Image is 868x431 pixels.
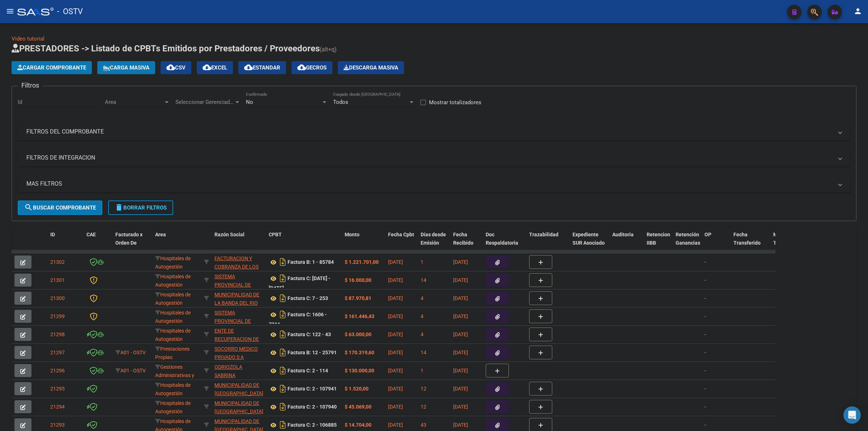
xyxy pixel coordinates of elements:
[214,274,251,296] span: SISTEMA PROVINCIAL DE SALUD
[288,368,328,374] strong: Factura C: 2 - 114
[26,128,833,136] mat-panel-title: FILTROS DEL COMPROBANTE
[214,232,244,237] span: Razón Social
[50,295,65,301] span: 21300
[421,232,446,246] span: Días desde Emisión
[214,255,259,286] span: FACTURACION Y COBRANZA DE LOS EFECTORES PUBLICOS S.E.
[115,232,142,246] span: Facturado x Orden De
[214,345,263,360] div: 30612213417
[246,99,253,105] span: No
[453,277,468,283] span: [DATE]
[345,368,374,373] strong: $ 130.000,00
[155,232,166,237] span: Area
[342,227,385,259] datatable-header-cell: Monto
[288,404,337,410] strong: Factura C: 2 - 107940
[244,64,280,71] span: Estandar
[388,259,403,265] span: [DATE]
[203,64,227,71] span: EXCEL
[18,80,43,90] h3: Filtros
[214,292,259,314] span: MUNICIPALIDAD DE LA BANDA DEL RIO SALI
[238,61,286,74] button: Estandar
[108,200,173,215] button: Borrar Filtros
[345,422,371,428] strong: $ 14.704,00
[278,419,288,431] i: Descargar documento
[483,227,526,259] datatable-header-cell: Doc Respaldatoria
[278,309,288,320] i: Descargar documento
[50,277,65,283] span: 21301
[50,313,65,319] span: 21299
[161,61,191,74] button: CSV
[421,404,426,410] span: 12
[12,61,92,74] button: Cargar Comprobante
[345,386,369,392] strong: $ 1.520,00
[731,227,770,259] datatable-header-cell: Fecha Transferido
[12,35,44,42] a: Video tutorial
[214,400,263,423] span: MUNICIPALIDAD DE [GEOGRAPHIC_DATA][PERSON_NAME]
[288,386,337,392] strong: Factura C: 2 - 107941
[105,99,163,105] span: Area
[103,64,149,71] span: Carga Masiva
[269,276,331,291] strong: Factura C: [DATE] - [DATE]
[344,64,398,71] span: Descarga Masiva
[278,256,288,268] i: Descargar documento
[705,404,706,410] span: -
[388,386,403,392] span: [DATE]
[570,227,609,259] datatable-header-cell: Expediente SUR Asociado
[609,227,644,259] datatable-header-cell: Auditoria
[155,400,191,414] span: Hospitales de Autogestión
[155,292,191,306] span: Hospitales de Autogestión
[702,227,731,259] datatable-header-cell: OP
[50,350,65,355] span: 21297
[6,7,14,16] mat-icon: menu
[17,64,86,71] span: Cargar Comprobante
[705,277,706,283] span: -
[47,227,84,259] datatable-header-cell: ID
[421,368,424,373] span: 1
[733,232,761,246] span: Fecha Transferido
[278,401,288,413] i: Descargar documento
[112,227,152,259] datatable-header-cell: Facturado x Orden De
[120,350,146,355] span: A01 - OSTV
[278,272,288,284] i: Descargar documento
[24,204,96,211] span: Buscar Comprobante
[18,149,850,166] mat-expansion-panel-header: FILTROS DE INTEGRACION
[705,295,706,301] span: -
[453,350,468,355] span: [DATE]
[50,422,65,428] span: 21293
[120,368,146,373] span: A01 - OSTV
[338,61,404,74] app-download-masive: Descarga masiva de comprobantes (adjuntos)
[773,232,800,246] span: Monto Transferido
[338,61,404,74] button: Descarga Masiva
[50,386,65,392] span: 21295
[612,232,634,237] span: Auditoria
[388,350,403,355] span: [DATE]
[24,203,33,212] mat-icon: search
[155,346,190,360] span: Prestaciones Propias
[18,123,850,140] mat-expansion-panel-header: FILTROS DEL COMPROBANTE
[345,404,371,410] strong: $ 45.069,00
[705,313,706,319] span: -
[705,331,706,337] span: -
[388,368,403,373] span: [DATE]
[345,313,374,319] strong: $ 161.446,43
[214,381,263,396] div: 30999262542
[421,259,424,265] span: 1
[705,232,711,237] span: OP
[453,313,468,319] span: [DATE]
[345,295,371,301] strong: $ 87.970,81
[388,295,403,301] span: [DATE]
[676,232,700,246] span: Retención Ganancias
[421,331,424,337] span: 4
[644,227,673,259] datatable-header-cell: Retencion IIBB
[214,328,262,383] span: ENTE DE RECUPERACION DE FONDOS PARA EL FORTALECIMIENTO DEL SISTEMA DE SALUD DE MENDOZA (REFORSAL)...
[266,227,342,259] datatable-header-cell: CPBT
[115,204,167,211] span: Borrar Filtros
[278,347,288,358] i: Descargar documento
[214,309,263,324] div: 30691822849
[50,232,55,237] span: ID
[155,328,191,342] span: Hospitales de Autogestión
[385,227,418,259] datatable-header-cell: Fecha Cpbt
[450,227,483,259] datatable-header-cell: Fecha Recibido
[278,292,288,304] i: Descargar documento
[320,46,337,53] span: (alt+q)
[388,277,403,283] span: [DATE]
